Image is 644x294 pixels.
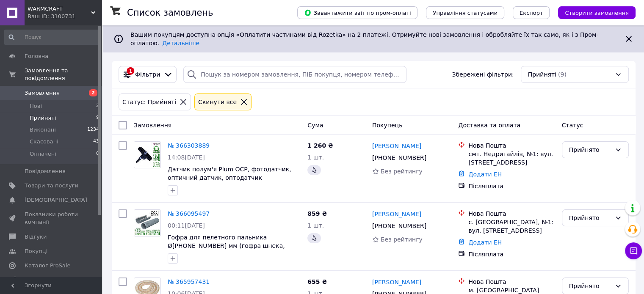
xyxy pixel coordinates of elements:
span: 1234 [87,126,99,134]
div: Нова Пошта [468,278,555,286]
div: Післяплата [468,182,555,190]
div: Нова Пошта [468,209,555,218]
div: смт. Недригайлів, №1: вул. [STREET_ADDRESS] [468,150,555,167]
span: Доставка та оплата [458,122,520,129]
a: [PERSON_NAME] [372,278,421,286]
div: Cкинути все [196,97,238,107]
span: Експорт [520,10,543,16]
span: Створити замовлення [565,10,629,16]
span: 2 [89,89,97,96]
span: Каталог ProSale [25,262,70,269]
span: Управління статусами [433,10,498,16]
span: [DEMOGRAPHIC_DATA] [25,196,87,204]
span: Товари та послуги [25,182,78,190]
div: Післяплата [468,250,555,258]
span: Головна [25,52,48,60]
div: Ваш ID: 3100731 [28,13,102,20]
span: 43 [93,138,99,146]
div: Нова Пошта [468,141,555,150]
a: № 366095497 [168,210,210,217]
span: Покупці [25,247,47,255]
button: Чат з покупцем [625,242,642,259]
span: [PHONE_NUMBER] [372,154,426,161]
span: Завантажити звіт по пром-оплаті [304,9,411,16]
span: Оплачені [30,150,56,158]
span: Замовлення [134,122,171,129]
a: [PERSON_NAME] [372,210,421,218]
span: Скасовані [30,138,58,146]
a: Додати ЕН [468,171,502,178]
span: Аналітика [25,276,54,284]
span: Прийняті [30,114,56,122]
a: Фото товару [134,209,161,236]
a: Створити замовлення [550,9,636,16]
span: 14:08[DATE] [168,154,205,161]
span: [PHONE_NUMBER] [372,223,426,229]
span: (9) [558,71,567,78]
span: Cума [307,122,323,129]
span: Виконані [30,126,56,134]
img: Фото товару [134,210,160,236]
span: 1 шт. [307,222,324,229]
span: 859 ₴ [307,210,327,217]
span: Покупець [372,122,402,129]
div: Прийнято [569,281,611,291]
a: № 366303889 [168,142,210,149]
span: 655 ₴ [307,278,327,285]
div: Прийнято [569,213,611,223]
span: 1 260 ₴ [307,142,333,149]
button: Управління статусами [426,6,504,19]
h1: Список замовлень [127,8,213,18]
input: Пошук [4,30,100,45]
a: Датчик полум'я Plum OCP, фотодатчик, оптичний датчик, оптодатчик [168,166,291,181]
button: Завантажити звіт по пром-оплаті [297,6,417,19]
span: 00:11[DATE] [168,222,205,229]
input: Пошук за номером замовлення, ПІБ покупця, номером телефону, Email, номером накладної [183,66,406,83]
a: [PERSON_NAME] [372,142,421,150]
span: Фільтри [135,70,160,79]
span: Замовлення та повідомлення [25,67,102,82]
span: Замовлення [25,89,60,97]
span: Відгуки [25,233,47,241]
span: Повідомлення [25,168,66,175]
a: Додати ЕН [468,239,502,246]
span: Прийняті [528,70,556,79]
span: 0 [96,150,99,158]
span: Нові [30,102,42,110]
span: 1 шт. [307,154,324,161]
span: WARMCRAFT [28,5,91,13]
a: № 365957431 [168,278,210,285]
span: 2 [96,102,99,110]
span: Вашим покупцям доступна опція «Оплатити частинами від Rozetka» на 2 платежі. Отримуйте нові замов... [130,31,598,47]
a: Детальніше [162,40,199,47]
span: Показники роботи компанії [25,211,78,226]
a: Фото товару [134,141,161,168]
span: 9 [96,114,99,122]
button: Експорт [513,6,550,19]
button: Створити замовлення [558,6,636,19]
div: Статус: Прийняті [121,97,178,107]
span: Статус [562,122,583,129]
img: Фото товару [134,142,160,168]
a: Гофра для пелетного пальника Ø[PHONE_NUMBER] мм (гофра шнека, рукав шнека) 70 мм [168,234,285,258]
span: Збережені фільтри: [452,70,514,79]
span: Без рейтингу [381,236,423,243]
div: с. [GEOGRAPHIC_DATA], №1: вул. [STREET_ADDRESS] [468,218,555,235]
div: Прийнято [569,145,611,154]
span: Без рейтингу [381,168,423,175]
